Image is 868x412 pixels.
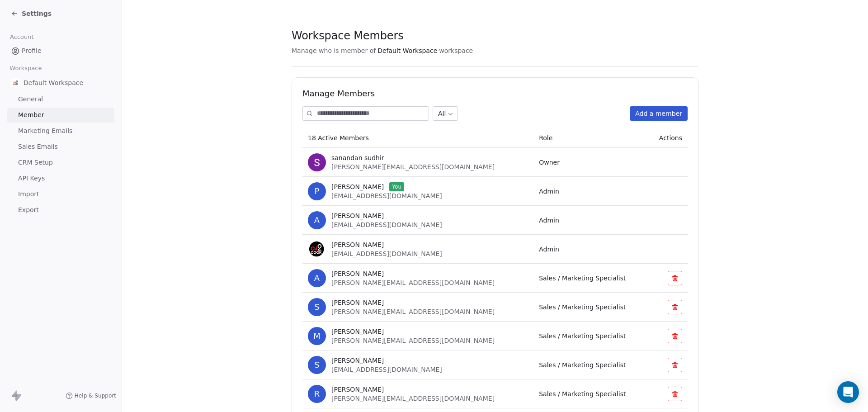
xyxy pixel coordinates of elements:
span: Default Workspace [24,78,83,87]
span: P [308,182,326,200]
a: Member [7,108,114,123]
span: Admin [539,246,559,253]
span: [PERSON_NAME][EMAIL_ADDRESS][DOMAIN_NAME] [331,279,495,286]
span: Sales / Marketing Specialist [539,275,626,282]
div: Open Intercom Messenger [837,381,859,403]
a: Sales Emails [7,139,114,154]
span: You [389,182,404,191]
span: workspace [439,46,473,55]
img: Screenshot%202025-06-25%20095108.png [308,240,326,258]
a: Export [7,203,114,218]
h1: Manage Members [302,88,688,99]
span: Admin [539,217,559,224]
img: on2cook%20logo-04%20copy.jpg [11,78,20,87]
span: Workspace Members [292,29,403,43]
span: Account [6,30,38,44]
span: Role [539,134,552,142]
span: Profile [22,46,42,56]
a: Profile [7,43,114,58]
span: M [308,327,326,345]
span: [PERSON_NAME][EMAIL_ADDRESS][DOMAIN_NAME] [331,337,495,344]
span: Sales / Marketing Specialist [539,390,626,398]
span: [PERSON_NAME] [331,356,384,365]
span: [PERSON_NAME] [331,182,384,191]
span: Marketing Emails [18,126,72,136]
span: Manage who is member of [292,46,376,55]
span: Default Workspace [377,46,437,55]
button: Add a member [630,106,688,121]
a: Settings [11,9,52,18]
span: API Keys [18,174,45,183]
span: Workspace [6,62,46,75]
span: [PERSON_NAME] [331,240,384,249]
span: [PERSON_NAME] [331,298,384,307]
span: Sales / Marketing Specialist [539,303,626,311]
span: [PERSON_NAME] [331,385,384,394]
img: kRIQ9gOQHcDie3rR_rtjW3JpV223tEqfrfqtgl4jBbI [308,153,326,171]
span: R [308,385,326,403]
span: Settings [22,9,52,18]
span: Sales Emails [18,142,58,152]
span: Admin [539,188,559,195]
span: [PERSON_NAME] [331,211,384,220]
span: [EMAIL_ADDRESS][DOMAIN_NAME] [331,366,442,373]
span: [EMAIL_ADDRESS][DOMAIN_NAME] [331,250,442,257]
span: Sales / Marketing Specialist [539,361,626,369]
span: Export [18,205,39,215]
span: [PERSON_NAME][EMAIL_ADDRESS][DOMAIN_NAME] [331,163,495,170]
span: Sales / Marketing Specialist [539,332,626,340]
span: S [308,298,326,316]
span: sanandan sudhir [331,153,384,162]
span: [PERSON_NAME] [331,327,384,336]
a: Help & Support [66,392,116,399]
span: [PERSON_NAME][EMAIL_ADDRESS][DOMAIN_NAME] [331,308,495,315]
span: S [308,356,326,374]
span: A [308,211,326,229]
span: Owner [539,159,560,166]
span: [PERSON_NAME] [331,269,384,278]
span: [EMAIL_ADDRESS][DOMAIN_NAME] [331,221,442,228]
a: API Keys [7,171,114,186]
span: [EMAIL_ADDRESS][DOMAIN_NAME] [331,192,442,199]
span: General [18,95,43,104]
span: Member [18,110,44,120]
span: CRM Setup [18,158,53,167]
span: A [308,269,326,287]
a: General [7,92,114,107]
a: CRM Setup [7,155,114,170]
span: 18 Active Members [308,134,369,142]
span: Actions [659,134,682,142]
span: Import [18,189,39,199]
a: Import [7,187,114,202]
a: Marketing Emails [7,123,114,138]
span: Help & Support [75,392,116,399]
span: [PERSON_NAME][EMAIL_ADDRESS][DOMAIN_NAME] [331,395,495,402]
